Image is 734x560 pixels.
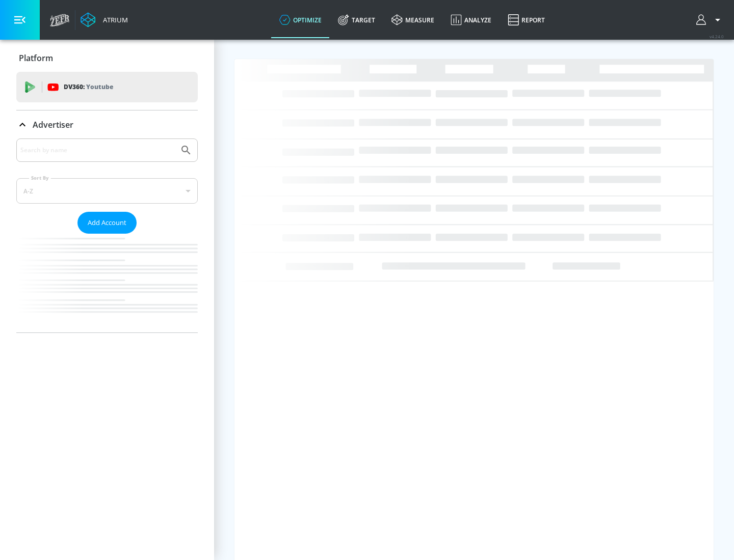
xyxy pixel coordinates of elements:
[710,34,724,39] span: v 4.24.0
[77,212,137,234] button: Add Account
[20,144,175,157] input: Search by name
[271,2,330,38] a: optimize
[330,2,383,38] a: Target
[81,12,128,27] a: Atrium
[64,81,113,93] p: DV360:
[442,2,500,38] a: Analyze
[16,44,198,72] div: Platform
[16,110,198,139] div: Advertiser
[16,72,198,102] div: DV360: Youtube
[16,178,198,204] div: A-Z
[19,52,53,64] p: Platform
[383,2,442,38] a: measure
[16,234,198,332] nav: list of Advertiser
[99,15,128,24] div: Atrium
[16,138,198,332] div: Advertiser
[500,2,553,38] a: Report
[86,81,113,92] p: Youtube
[33,119,73,130] p: Advertiser
[29,175,51,181] label: Sort By
[88,217,126,229] span: Add Account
